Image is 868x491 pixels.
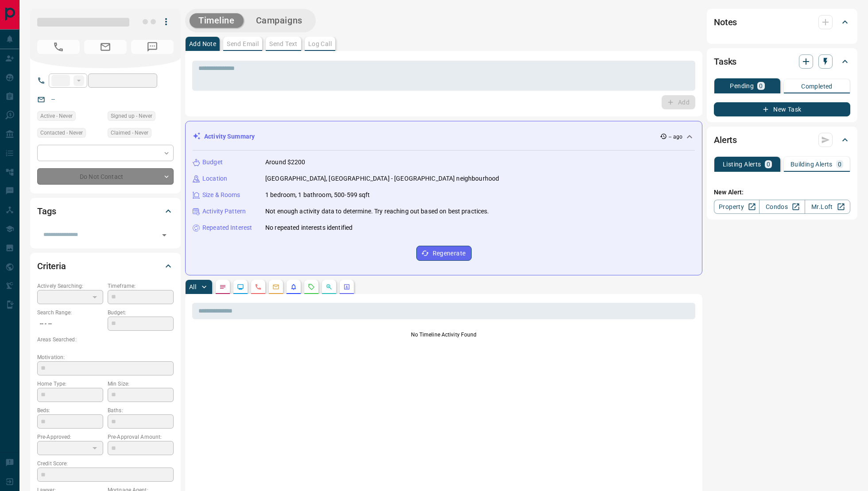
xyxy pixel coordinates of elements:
p: Listing Alerts [723,161,761,167]
svg: Agent Actions [343,283,350,290]
div: Tags [37,201,174,222]
p: Baths: [108,406,174,414]
p: Size & Rooms [202,190,240,200]
p: Repeated Interest [202,223,252,232]
p: 1 bedroom, 1 bathroom, 500-599 sqft [265,190,370,200]
p: Actively Searching: [37,282,103,290]
p: Not enough activity data to determine. Try reaching out based on best practices. [265,207,489,216]
span: Claimed - Never [111,128,148,137]
span: No Number [131,40,174,54]
p: Location [202,174,227,183]
a: Mr.Loft [805,200,850,214]
a: -- [51,96,55,103]
p: 0 [759,83,763,89]
p: 0 [767,161,770,167]
p: Budget: [108,309,174,317]
h2: Tasks [714,54,736,69]
p: Activity Summary [204,132,255,141]
h2: Notes [714,15,737,29]
p: Building Alerts [790,161,833,167]
p: No Timeline Activity Found [192,331,695,339]
p: Pending [730,83,754,89]
p: Completed [801,83,833,89]
svg: Emails [272,283,279,290]
svg: Calls [255,283,262,290]
span: No Email [84,40,127,54]
button: Campaigns [247,13,311,28]
h2: Alerts [714,133,737,147]
p: All [189,284,196,290]
p: Search Range: [37,309,103,317]
svg: Notes [219,283,226,290]
span: Active - Never [40,112,73,120]
h2: Tags [37,204,56,218]
p: New Alert: [714,188,850,197]
p: Home Type: [37,380,103,388]
p: Beds: [37,406,103,414]
p: Activity Pattern [202,207,246,216]
p: Budget [202,158,223,167]
div: Tasks [714,51,850,72]
svg: Opportunities [325,283,333,290]
span: No Number [37,40,80,54]
p: -- - -- [37,317,103,331]
button: Regenerate [416,246,472,261]
p: [GEOGRAPHIC_DATA], [GEOGRAPHIC_DATA] - [GEOGRAPHIC_DATA] neighbourhood [265,174,499,183]
p: -- ago [669,133,682,141]
div: Criteria [37,255,174,277]
div: Do Not Contact [37,168,174,185]
p: Min Size: [108,380,174,388]
svg: Requests [308,283,315,290]
svg: Listing Alerts [290,283,297,290]
button: Open [158,229,170,241]
button: New Task [714,102,850,116]
h2: Criteria [37,259,66,273]
p: Pre-Approved: [37,433,103,441]
p: 0 [838,161,841,167]
p: No repeated interests identified [265,223,353,232]
p: Credit Score: [37,460,174,468]
a: Property [714,200,759,214]
span: Signed up - Never [111,112,152,120]
p: Pre-Approval Amount: [108,433,174,441]
span: Contacted - Never [40,128,83,137]
p: Areas Searched: [37,336,174,344]
p: Add Note [189,41,216,47]
div: Alerts [714,129,850,151]
svg: Lead Browsing Activity [237,283,244,290]
p: Around $2200 [265,158,306,167]
p: Timeframe: [108,282,174,290]
p: Motivation: [37,353,174,361]
a: Condos [759,200,805,214]
div: Activity Summary-- ago [193,128,695,145]
div: Notes [714,12,850,33]
button: Timeline [190,13,244,28]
